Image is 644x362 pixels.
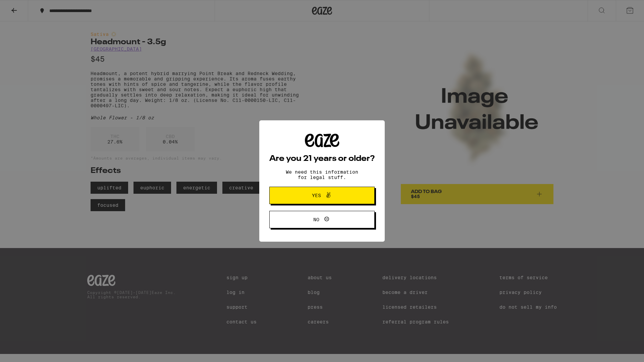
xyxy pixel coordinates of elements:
h2: Are you 21 years or older? [269,155,375,163]
p: We need this information for legal stuff. [280,169,364,180]
button: Yes [269,187,375,204]
button: No [269,211,375,228]
span: No [313,217,319,222]
span: Yes [312,193,321,198]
